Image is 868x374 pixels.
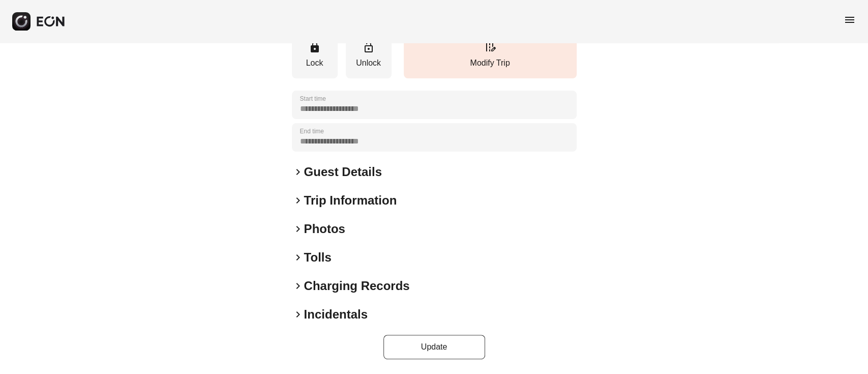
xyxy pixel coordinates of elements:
button: Unlock [346,36,392,78]
button: Lock [292,36,338,78]
span: lock [309,41,321,53]
span: menu [844,14,856,26]
p: Modify Trip [409,57,572,69]
h2: Trip Information [304,192,397,209]
h2: Tolls [304,249,332,266]
span: keyboard_arrow_right [292,251,304,264]
p: Unlock [351,57,386,69]
span: keyboard_arrow_right [292,308,304,321]
h2: Incidentals [304,306,368,323]
span: edit_road [484,41,496,53]
p: Lock [297,57,333,69]
h2: Photos [304,221,345,237]
span: keyboard_arrow_right [292,280,304,292]
span: keyboard_arrow_right [292,166,304,178]
span: keyboard_arrow_right [292,194,304,207]
span: lock_open [363,41,375,53]
h2: Guest Details [304,164,382,180]
span: keyboard_arrow_right [292,223,304,235]
button: Update [383,335,485,359]
button: Modify Trip [404,36,577,78]
h2: Charging Records [304,278,410,294]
